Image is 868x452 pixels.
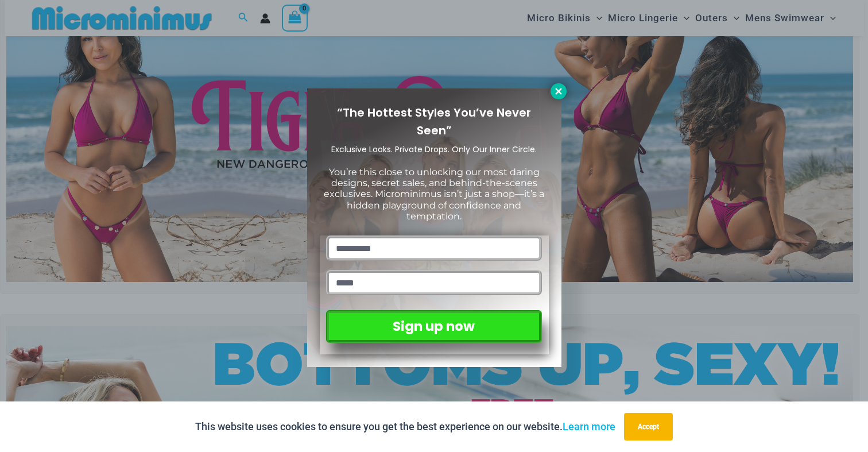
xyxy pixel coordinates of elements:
[551,83,567,99] button: Close
[624,413,673,441] button: Accept
[326,310,541,343] button: Sign up now
[331,144,537,155] span: Exclusive Looks. Private Drops. Only Our Inner Circle.
[337,105,531,138] span: “The Hottest Styles You’ve Never Seen”
[563,420,615,432] a: Learn more
[195,418,615,435] p: This website uses cookies to ensure you get the best experience on our website.
[324,167,544,222] span: You’re this close to unlocking our most daring designs, secret sales, and behind-the-scenes exclu...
